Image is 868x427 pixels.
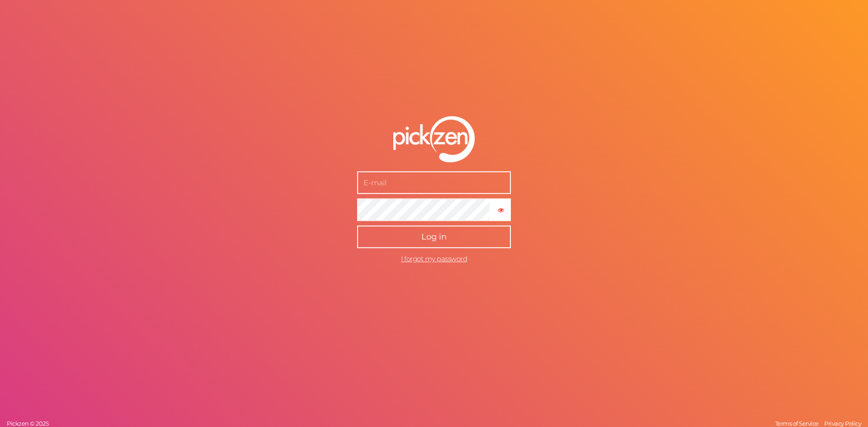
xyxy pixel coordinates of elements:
a: Pickzen © 2025 [5,420,51,427]
span: Privacy Policy [824,420,861,427]
button: Log in [357,225,511,248]
input: E-mail [357,171,511,194]
img: pz-logo-white.png [393,116,475,162]
a: Terms of Service [773,420,821,427]
span: Log in [421,232,447,242]
span: Terms of Service [775,420,819,427]
a: I forgot my password [401,254,467,263]
a: Privacy Policy [822,420,863,427]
